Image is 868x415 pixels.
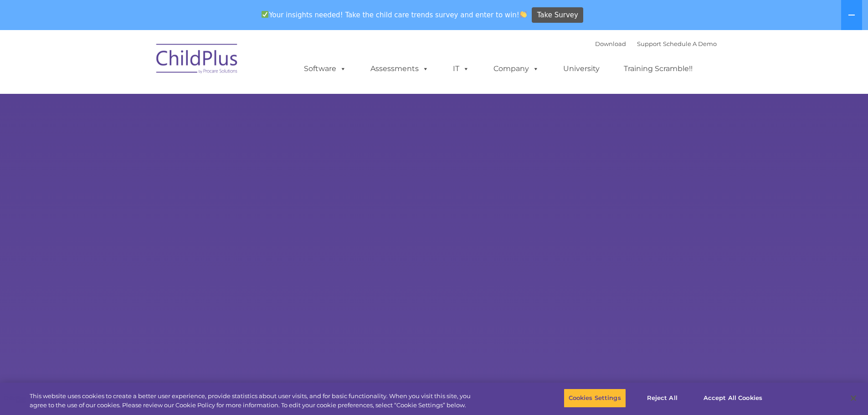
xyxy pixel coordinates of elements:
[595,40,626,47] a: Download
[699,389,767,408] button: Accept All Cookies
[843,388,863,408] button: Close
[484,60,548,78] a: Company
[532,7,583,23] a: Take Survey
[127,97,165,104] span: Phone number
[262,11,268,18] img: ✅
[30,392,478,410] div: This website uses cookies to create a better user experience, provide statistics about user visit...
[615,60,702,78] a: Training Scramble!!
[127,60,154,67] span: Last name
[663,40,717,47] a: Schedule A Demo
[444,60,478,78] a: IT
[537,7,578,23] span: Take Survey
[361,60,438,78] a: Assessments
[595,40,717,47] font: |
[152,37,243,83] img: ChildPlus by Procare Solutions
[295,60,355,78] a: Software
[258,6,531,24] span: Your insights needed! Take the child care trends survey and enter to win!
[554,60,609,78] a: University
[564,389,626,408] button: Cookies Settings
[520,11,527,18] img: 👏
[634,389,691,408] button: Reject All
[637,40,661,47] a: Support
